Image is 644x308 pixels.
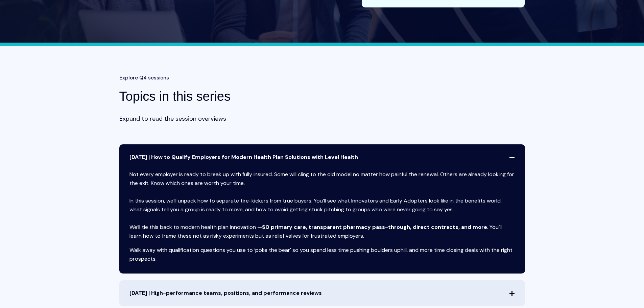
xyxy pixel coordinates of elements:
h2: Topics in this series [119,88,346,105]
span: [DATE] | How to Qualify Employers for Modern Health Plan Solutions with Level Health [119,144,525,170]
span: Expand to read the session overviews [119,113,226,124]
span: Explore Q4 sessions [119,73,169,83]
span: [DATE] | High-performance teams, positions, and performance reviews [119,280,525,306]
p: Walk away with qualification questions you use to ‘poke the bear' so you spend less time pushing ... [129,246,515,263]
p: Not every employer is ready to break up with fully insured. Some will cling to the old model no m... [129,170,515,240]
strong: $0 primary care, transparent pharmacy pass-through, direct contracts, and more [262,223,487,231]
